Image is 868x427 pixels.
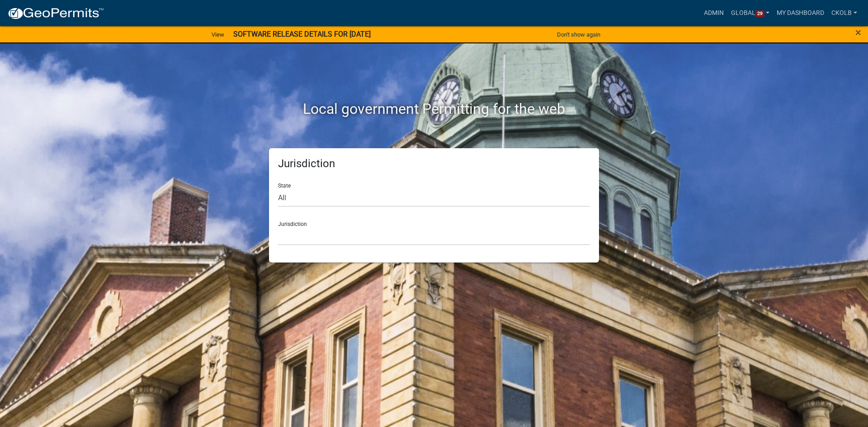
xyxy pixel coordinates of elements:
span: × [855,26,861,39]
span: 29 [755,10,764,18]
h5: Jurisdiction [278,157,590,170]
a: View [208,27,228,42]
a: ckolb [828,5,861,22]
a: Global29 [727,5,774,22]
button: Close [855,27,861,38]
h2: Local government Permitting for the web [183,100,685,117]
button: Don't show again [553,27,604,42]
a: Admin [700,5,727,22]
strong: SOFTWARE RELEASE DETAILS FOR [DATE] [233,30,371,38]
a: My Dashboard [773,5,828,22]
